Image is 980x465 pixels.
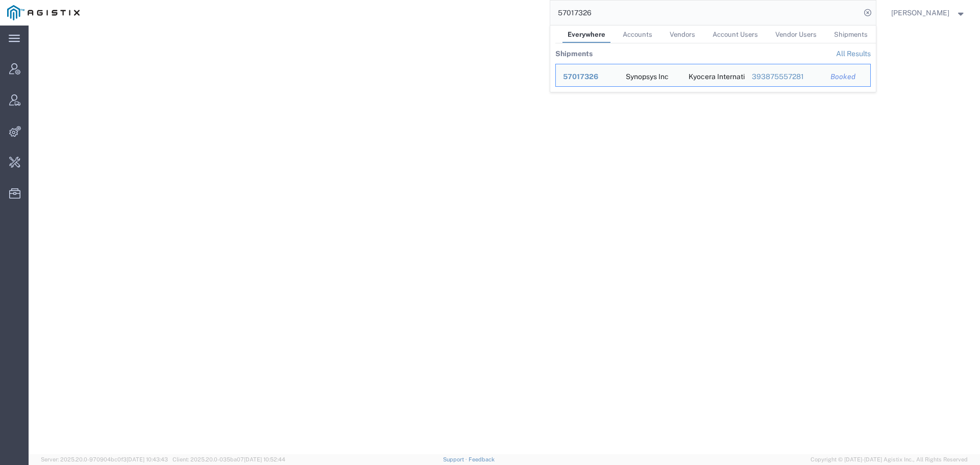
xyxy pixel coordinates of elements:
[173,456,285,462] span: Client: 2025.20.0-035ba07
[670,31,695,38] span: Vendors
[550,1,861,25] input: Search for shipment number, reference number
[568,31,605,38] span: Everywhere
[563,71,611,82] div: 57017326
[625,64,668,86] div: Synopsys Inc
[41,456,168,462] span: Server: 2025.20.0-970904bc0f3
[891,7,949,18] span: Carrie Virgilio
[775,31,817,38] span: Vendor Users
[7,5,80,20] img: logo
[830,71,863,82] div: Booked
[811,455,968,464] span: Copyright © [DATE]-[DATE] Agistix Inc., All Rights Reserved
[555,43,876,92] table: Search Results
[244,456,285,462] span: [DATE] 10:52:44
[834,31,868,38] span: Shipments
[443,456,469,462] a: Support
[751,71,816,82] div: 393875557281
[127,456,168,462] span: [DATE] 10:43:43
[469,456,495,462] a: Feedback
[689,64,738,86] div: Kyocera International, Inc.
[29,26,980,454] iframe: FS Legacy Container
[836,50,871,58] a: View all shipments found by criterion
[891,7,966,19] button: [PERSON_NAME]
[555,43,593,64] th: Shipments
[713,31,758,38] span: Account Users
[623,31,652,38] span: Accounts
[563,72,598,81] span: 57017326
